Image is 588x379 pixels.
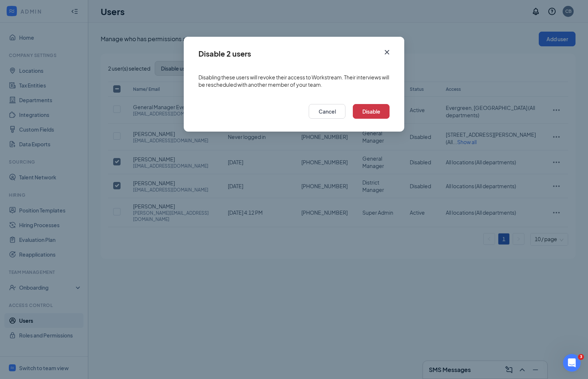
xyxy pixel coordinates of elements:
[383,48,391,57] svg: Cross
[353,104,390,119] button: Disable
[563,354,581,372] iframe: Intercom live chat
[198,50,251,58] div: Disable 2 users
[377,37,404,60] button: Close
[578,354,584,360] span: 3
[198,74,390,88] span: Disabling these users will revoke their access to Workstream. Their interviews will be reschedule...
[309,104,345,119] button: Cancel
